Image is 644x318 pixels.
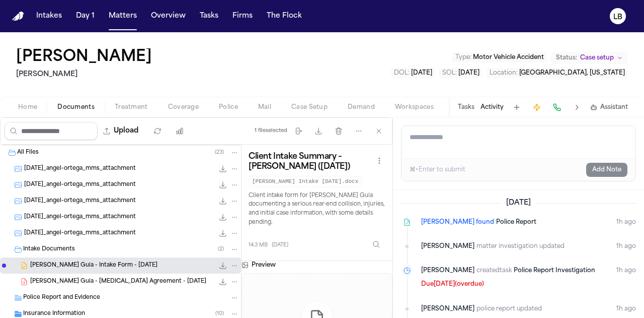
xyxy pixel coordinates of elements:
span: [DATE] [458,70,479,76]
button: Download 2025-07-23_angel-ortega_mms_attachment [218,196,228,206]
span: Documents [57,103,95,111]
span: Police Report [496,219,536,225]
button: Download 2025-07-28_angel-ortega_mms_attachment [218,228,228,238]
button: Change status from Case setup [551,52,628,64]
button: Download A. Ortega Guia - Retainer Agreement - 6.16.25 [218,277,228,287]
span: [DATE] [411,70,432,76]
button: Make a Call [550,100,564,114]
span: Motor Vehicle Accident [473,54,544,60]
time: August 19, 2025 at 12:40 PM [616,241,636,251]
span: SOL : [442,70,457,76]
span: [PERSON_NAME] [421,304,474,314]
time: August 19, 2025 at 12:40 PM [616,304,636,314]
button: Upload [98,122,144,140]
span: [PERSON_NAME] Guia - Intake Form - [DATE] [30,262,157,270]
h2: [PERSON_NAME] [16,69,156,81]
time: August 19, 2025 at 12:40 PM [616,266,636,290]
span: [DATE] [272,241,288,249]
button: Add Note [586,163,627,177]
div: 1 file selected [255,128,287,134]
span: Mail [258,103,271,111]
code: [PERSON_NAME] Intake [DATE].docx [249,176,362,187]
button: Tasks [196,7,222,25]
span: Police Report and Evidence [23,294,100,302]
span: ( 2 ) [218,246,224,252]
span: Case setup [580,54,614,62]
button: Download 2025-07-23_angel-ortega_mms_attachment [218,164,228,174]
button: Edit matter name [16,48,152,67]
button: Day 1 [72,7,99,25]
span: Home [18,103,37,111]
time: August 19, 2025 at 12:42 PM [616,217,636,227]
span: Status: [556,54,577,62]
span: [DATE]_angel-ortega_mms_attachment [24,197,136,206]
button: The Flock [263,7,306,25]
button: Inspect [367,235,385,253]
button: Download A. Ortega Guia - Intake Form - 6.16.25 [218,261,228,271]
a: Home [12,12,24,21]
button: Assistant [590,103,628,111]
p: Due [DATE] (overdue) [421,280,595,290]
span: [PERSON_NAME] found [421,217,494,227]
a: Police Report Investigation [514,266,595,276]
span: [PERSON_NAME] Guia - [MEDICAL_DATA] Agreement - [DATE] [30,278,206,286]
button: Create Immediate Task [530,100,544,114]
a: Police Report [496,217,536,227]
span: [DATE] [500,198,537,208]
span: Workspaces [395,103,434,111]
span: [PERSON_NAME] [421,241,474,251]
span: police report updated [476,304,542,314]
button: Edit Type: Motor Vehicle Accident [452,52,547,62]
button: Intakes [32,7,66,25]
span: Type : [455,54,471,60]
h1: [PERSON_NAME] [16,48,152,67]
span: ( 10 ) [215,311,224,316]
button: Download 2025-07-23_angel-ortega_mms_attachment [218,212,228,222]
span: ( 23 ) [215,150,224,155]
text: LB [613,14,622,21]
span: [DATE]_angel-ortega_mms_attachment [24,213,136,222]
span: matter investigation updated [476,241,565,251]
button: Matters [105,7,141,25]
span: [DATE]_angel-ortega_mms_attachment [24,181,136,189]
button: Edit DOL: 2025-06-12 [391,68,435,78]
span: All Files [17,149,39,157]
span: DOL : [394,70,410,76]
button: Download 2025-07-23_angel-ortega_mms_attachment [218,180,228,190]
button: Firms [228,7,257,25]
span: 14.3 MB [249,241,268,249]
button: Overview [147,7,190,25]
button: Tasks [458,103,474,111]
span: [GEOGRAPHIC_DATA], [US_STATE] [519,70,625,76]
span: Treatment [115,103,148,111]
span: Location : [490,70,518,76]
button: Edit Location: Jersey City, New Jersey [487,68,628,78]
span: [DATE]_angel-ortega_mms_attachment [24,165,136,173]
span: Case Setup [291,103,328,111]
h3: Client Intake Summary – [PERSON_NAME] ([DATE]) [249,152,373,172]
input: Search files [5,122,98,140]
span: [DATE]_angel-ortega_mms_attachment [24,229,136,238]
span: Police Report Investigation [514,268,595,274]
span: Intake Documents [23,245,75,254]
span: [PERSON_NAME] [421,266,474,276]
span: Coverage [168,103,199,111]
span: Assistant [600,103,628,111]
h3: Preview [252,261,276,269]
button: Edit SOL: 2027-06-12 [439,68,482,78]
button: Add Task [510,100,524,114]
span: Demand [348,103,375,111]
span: created task [476,266,512,276]
button: Activity [480,103,504,111]
p: Client intake form for [PERSON_NAME] Guia documenting a serious rear-end collision, injuries, and... [249,192,385,228]
img: Finch Logo [12,12,24,21]
span: Police [219,103,238,111]
div: ⌘+Enter to submit [410,166,465,174]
